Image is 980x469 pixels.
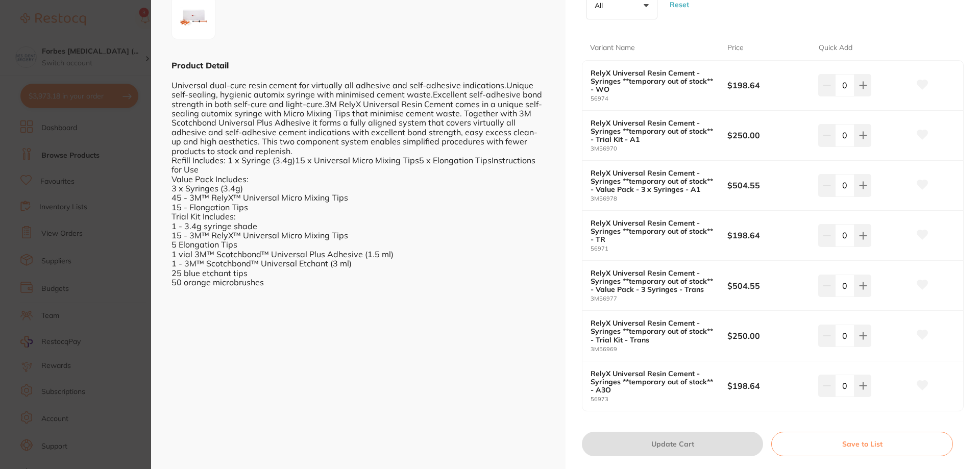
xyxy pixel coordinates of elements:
[819,43,852,53] p: Quick Add
[727,180,810,191] b: $504.55
[771,432,953,456] button: Save to List
[591,245,727,252] small: 56971
[171,71,545,287] div: Universal dual-cure resin cement for virtually all adhesive and self-adhesive indications.Unique ...
[591,219,714,243] b: RelyX Universal Resin Cement - Syringes **temporary out of stock** - TR
[591,169,714,193] b: RelyX Universal Resin Cement - Syringes **temporary out of stock** - Value Pack - 3 x Syringes - A1
[727,80,810,91] b: $198.64
[591,396,727,403] small: 56973
[727,230,810,241] b: $198.64
[171,60,229,70] b: Product Detail
[591,69,714,93] b: RelyX Universal Resin Cement - Syringes **temporary out of stock** - WO
[591,119,714,143] b: RelyX Universal Resin Cement - Syringes **temporary out of stock** - Trial Kit - A1
[590,43,635,53] p: Variant Name
[591,95,727,102] small: 56974
[582,432,763,456] button: Update Cart
[595,1,607,10] p: All
[591,346,727,353] small: 3M56969
[727,380,810,391] b: $198.64
[591,195,727,202] small: 3M56978
[591,369,714,394] b: RelyX Universal Resin Cement - Syringes **temporary out of stock** - A3O
[591,145,727,152] small: 3M56970
[727,280,810,291] b: $504.55
[727,330,810,341] b: $250.00
[591,269,714,293] b: RelyX Universal Resin Cement - Syringes **temporary out of stock** - Value Pack - 3 Syringes - Trans
[591,319,714,343] b: RelyX Universal Resin Cement - Syringes **temporary out of stock** - Trial Kit - Trans
[727,130,810,141] b: $250.00
[727,43,744,53] p: Price
[591,295,727,302] small: 3M56977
